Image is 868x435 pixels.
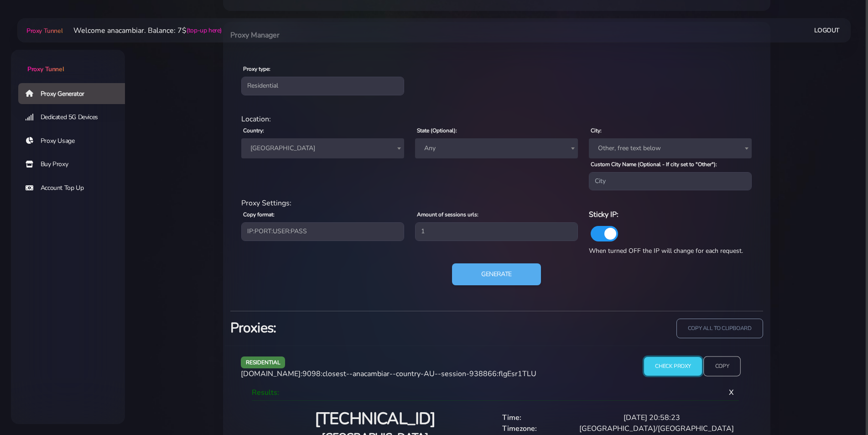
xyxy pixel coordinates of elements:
[589,138,752,158] span: Other, free text below
[241,138,404,158] span: Australia
[644,357,702,376] input: Check Proxy
[618,412,739,423] div: [DATE] 20:58:23
[824,391,857,424] iframe: Webchat Widget
[589,172,752,190] input: City
[452,263,541,285] button: Generate
[25,23,62,38] a: Proxy Tunnel
[243,65,270,73] label: Proxy type:
[415,138,578,158] span: Any
[497,423,574,434] div: Timezone:
[252,388,279,398] span: Results:
[241,356,286,368] span: residential
[243,126,264,135] label: Country:
[421,142,572,155] span: Any
[676,319,763,338] input: copy all to clipboard
[18,131,132,152] a: Proxy Usage
[18,107,132,128] a: Dedicated 5G Devices
[703,356,741,377] input: Copy
[230,319,491,337] h3: Proxies:
[241,369,536,379] span: [DOMAIN_NAME]:9098:closest--anacambiar--country-AU--session-938866:flgEsr1TLU
[814,22,840,39] a: Logout
[722,380,741,405] span: X
[26,26,62,35] span: Proxy Tunnel
[18,178,132,199] a: Account Top Up
[187,26,222,35] a: (top-up here)
[574,423,739,434] div: [GEOGRAPHIC_DATA]/[GEOGRAPHIC_DATA]
[591,160,717,168] label: Custom City Name (Optional - If city set to "Other"):
[417,210,478,219] label: Amount of sessions urls:
[27,65,64,73] span: Proxy Tunnel
[236,198,758,209] div: Proxy Settings:
[417,126,457,135] label: State (Optional):
[18,83,132,104] a: Proxy Generator
[18,154,132,175] a: Buy Proxy
[247,142,399,155] span: Australia
[497,412,618,423] div: Time:
[594,142,746,155] span: Other, free text below
[62,25,222,36] li: Welcome anacambiar. Balance: 7$
[11,50,125,74] a: Proxy Tunnel
[259,409,491,430] h2: [TECHNICAL_ID]
[236,114,758,125] div: Location:
[589,246,743,255] span: When turned OFF the IP will change for each request.
[591,126,602,135] label: City:
[243,210,275,219] label: Copy format:
[589,209,752,220] h6: Sticky IP:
